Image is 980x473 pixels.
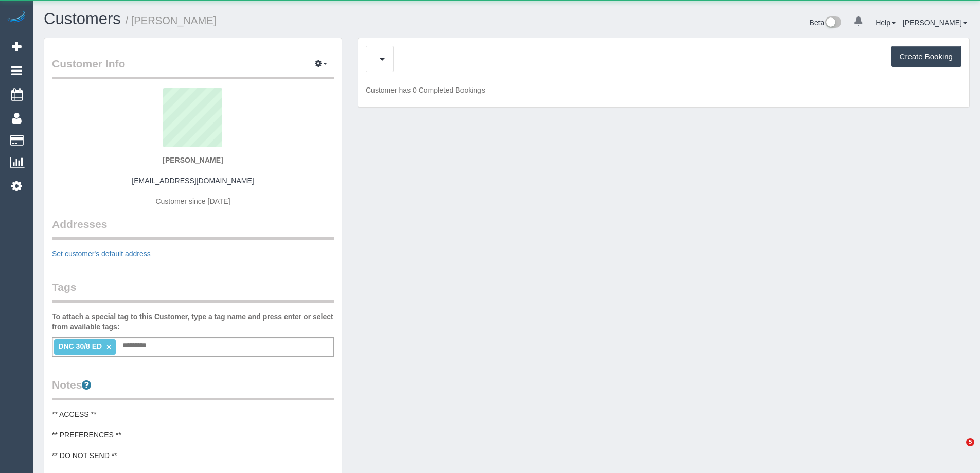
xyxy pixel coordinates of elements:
img: Automaid Logo [6,10,27,25]
a: Set customer's default address [52,250,151,258]
legend: Tags [52,279,334,303]
a: Help [876,19,896,27]
span: Customer since [DATE] [155,197,230,205]
strong: [PERSON_NAME] [163,156,223,164]
label: To attach a special tag to this Customer, type a tag name and press enter or select from availabl... [52,311,334,332]
a: Beta [810,19,842,27]
span: 5 [966,438,974,446]
button: Create Booking [891,46,961,67]
a: Customers [44,10,121,28]
legend: Customer Info [52,56,334,79]
p: Customer has 0 Completed Bookings [366,85,961,95]
span: DNC 30/8 ED [58,342,102,351]
img: New interface [824,16,841,30]
a: [EMAIL_ADDRESS][DOMAIN_NAME] [132,177,254,185]
a: [PERSON_NAME] [903,19,967,27]
iframe: Intercom live chat [945,438,970,463]
legend: Notes [52,377,334,400]
a: × [106,343,111,352]
small: / [PERSON_NAME] [126,15,217,26]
